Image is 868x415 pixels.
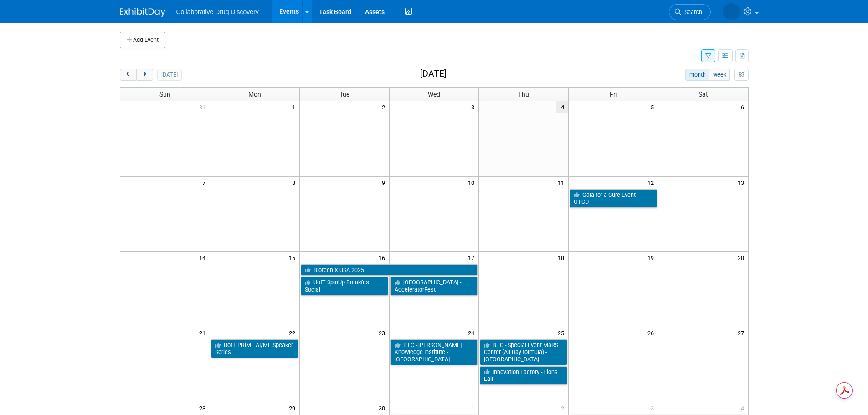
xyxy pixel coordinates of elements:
span: 4 [556,101,568,113]
h2: [DATE] [420,69,447,79]
a: Gala for a Cure Event - OTCD [570,189,657,208]
span: 2 [381,101,389,113]
span: 28 [198,402,210,414]
a: Innovation Factory - Lions Lair [480,366,567,385]
span: 24 [467,327,478,338]
span: 10 [467,177,478,188]
span: 31 [198,101,210,113]
span: 8 [291,177,299,188]
button: prev [120,69,137,81]
span: 21 [198,327,210,338]
a: UofT PRiME AI/ML Speaker Series [211,339,298,358]
span: 19 [647,252,658,263]
span: Search [681,9,702,15]
button: next [136,69,153,81]
span: 22 [288,327,299,338]
span: 2 [560,402,568,414]
span: Thu [518,91,529,98]
span: 5 [650,101,658,113]
span: 11 [557,177,568,188]
a: Search [669,4,711,20]
img: Jessica Spencer [723,3,740,20]
img: ExhibitDay [120,8,165,17]
span: Mon [248,91,261,98]
span: Tue [339,91,349,98]
span: 4 [740,402,748,414]
span: 1 [291,101,299,113]
span: 14 [198,252,210,263]
span: Sat [699,91,708,98]
a: UofT SpinUp Breakfast Social [301,277,388,295]
span: 1 [470,402,478,414]
span: Collaborative Drug Discovery [176,8,259,15]
span: 20 [737,252,748,263]
button: [DATE] [157,69,181,81]
span: 18 [557,252,568,263]
span: 7 [201,177,210,188]
a: BTC - Special Event MaRS Center (All Day formula) - [GEOGRAPHIC_DATA] [480,339,567,365]
span: 3 [650,402,658,414]
a: BTC - [PERSON_NAME] Knowledge Institute - [GEOGRAPHIC_DATA] [390,339,478,365]
button: month [685,69,709,81]
span: 9 [381,177,389,188]
span: 13 [737,177,748,188]
button: myCustomButton [734,69,748,81]
span: 16 [378,252,389,263]
a: [GEOGRAPHIC_DATA] - AcceleratorFest [390,277,478,295]
span: Fri [610,91,617,98]
span: 12 [647,177,658,188]
span: Wed [428,91,440,98]
span: 29 [288,402,299,414]
a: Biotech X USA 2025 [301,264,478,276]
span: 3 [470,101,478,113]
button: week [709,69,730,81]
span: 15 [288,252,299,263]
span: 30 [378,402,389,414]
span: 27 [737,327,748,338]
span: Sun [159,91,170,98]
span: 17 [467,252,478,263]
span: 23 [378,327,389,338]
button: Add Event [120,32,165,48]
i: Personalize Calendar [739,72,745,78]
span: 6 [740,101,748,113]
span: 26 [647,327,658,338]
span: 25 [557,327,568,338]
